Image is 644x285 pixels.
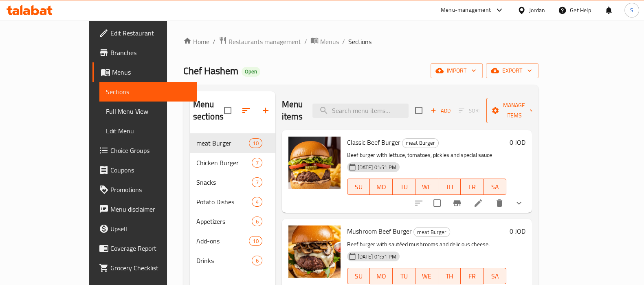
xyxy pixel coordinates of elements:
a: Choice Groups [92,141,197,160]
div: meat Burger [196,138,249,148]
span: Open [242,68,260,75]
img: Classic Beef Burger [288,137,341,189]
div: items [252,158,262,168]
span: Upsell [110,224,190,234]
span: [DATE] 01:51 PM [354,253,400,261]
a: Edit Menu [99,121,197,141]
button: Manage items [486,98,541,123]
button: WE [415,179,438,195]
button: FR [461,179,484,195]
span: SA [487,181,503,193]
button: Add section [256,101,275,120]
button: FR [461,268,484,284]
span: FR [464,270,480,282]
button: SA [484,179,506,195]
span: Add-ons [196,236,249,246]
span: Select all sections [219,102,236,119]
button: SU [347,268,370,284]
nav: Menu sections [190,130,275,274]
button: export [486,63,538,78]
h6: 0 JOD [510,137,525,148]
a: Promotions [92,180,197,199]
li: / [213,37,215,46]
span: 7 [252,159,262,167]
span: Chicken Burger [196,158,252,168]
span: Restaurants management [229,37,301,46]
div: meat Burger10 [190,133,275,153]
span: Promotions [110,185,190,194]
button: SA [484,268,506,284]
div: Potato Dishes [196,197,252,207]
span: Sections [106,87,190,97]
button: WE [415,268,438,284]
span: Branches [110,48,190,57]
h2: Menu sections [193,98,224,123]
button: TU [393,179,415,195]
div: meat Burger [402,138,439,148]
a: Menus [92,62,197,82]
a: Sections [99,82,197,102]
nav: breadcrumb [183,36,538,47]
button: sort-choices [409,193,429,213]
a: Upsell [92,219,197,239]
div: items [252,177,262,187]
div: items [249,138,262,148]
span: Mushroom Beef Burger [347,225,412,237]
span: Classic Beef Burger [347,136,400,148]
button: MO [370,268,393,284]
div: Menu-management [441,5,491,15]
span: Appetizers [196,217,252,226]
span: Sort sections [236,101,256,120]
button: delete [490,193,509,213]
svg: Show Choices [514,198,524,208]
a: Full Menu View [99,102,197,121]
span: Add item [427,104,453,117]
span: 10 [249,139,262,147]
span: WE [419,181,435,193]
span: Sections [348,37,371,46]
span: S [630,6,633,15]
span: [DATE] 01:51 PM [354,163,400,171]
span: import [437,66,476,76]
a: Restaurants management [219,36,301,47]
div: Drinks6 [190,251,275,270]
div: meat Burger [413,227,450,237]
a: Edit Restaurant [92,23,197,43]
div: Potato Dishes4 [190,192,275,212]
span: Add [429,106,451,115]
button: TU [393,268,415,284]
span: Snacks [196,177,252,187]
a: Coverage Report [92,239,197,258]
a: Menus [310,36,339,47]
span: Grocery Checklist [110,263,190,273]
button: TH [438,268,461,284]
span: 7 [252,179,262,186]
div: Appetizers6 [190,212,275,231]
div: Add-ons10 [190,231,275,251]
span: FR [464,181,480,193]
span: Menu disclaimer [110,204,190,214]
span: SU [351,181,367,193]
span: Manage items [493,100,534,121]
span: SA [487,270,503,282]
div: Jordan [529,6,545,15]
div: items [252,256,262,265]
span: Menus [112,67,190,77]
span: MO [373,270,389,282]
p: Beef burger with lettuce, tomatoes, pickles and special sauce [347,150,506,160]
button: Add [427,104,453,117]
span: Menus [320,37,339,46]
a: Branches [92,43,197,62]
button: MO [370,179,393,195]
a: Grocery Checklist [92,258,197,278]
span: WE [419,270,435,282]
span: TH [442,181,458,193]
div: Drinks [196,256,252,265]
li: / [304,37,307,46]
div: Open [242,67,260,77]
span: 6 [252,257,262,265]
span: Choice Groups [110,146,190,155]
